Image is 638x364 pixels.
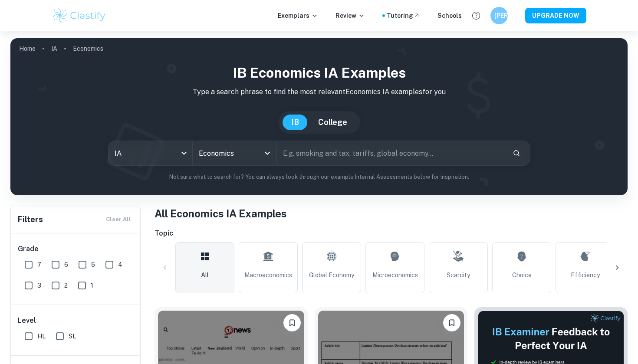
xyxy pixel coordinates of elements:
[571,270,600,280] span: Efficiency
[261,147,273,159] button: Open
[10,38,628,195] img: profile cover
[509,146,524,161] button: Search
[37,281,41,290] span: 3
[51,43,57,55] a: IA
[37,260,41,269] span: 7
[109,141,192,165] div: IA
[155,228,628,239] h6: Topic
[155,206,628,221] h1: All Economics IA Examples
[372,270,418,280] span: Microeconomics
[309,115,356,130] button: College
[525,8,586,23] button: UPGRADE NOW
[17,173,621,181] p: Not sure what to search for? You can always look through our example Internal Assessments below f...
[118,260,122,269] span: 4
[277,141,506,165] input: E.g. smoking and tax, tariffs, global economy...
[201,270,209,280] span: All
[18,213,43,226] h6: Filters
[37,331,46,341] span: HL
[437,11,462,20] a: Schools
[283,314,301,331] button: Bookmark
[469,8,483,23] button: Help and Feedback
[18,244,134,254] h6: Grade
[278,11,318,20] p: Exemplars
[490,7,508,24] button: [PERSON_NAME]
[91,260,95,269] span: 5
[335,11,365,20] p: Review
[283,115,308,130] button: IB
[69,331,76,341] span: SL
[17,87,621,97] p: Type a search phrase to find the most relevant Economics IA examples for you
[494,11,504,20] h6: [PERSON_NAME]
[447,270,470,280] span: Scarcity
[512,270,532,280] span: Choice
[443,314,460,331] button: Bookmark
[91,281,93,290] span: 1
[64,281,68,290] span: 2
[309,270,354,280] span: Global Economy
[17,62,621,83] h1: IB Economics IA examples
[18,315,134,326] h6: Level
[244,270,292,280] span: Macroeconomics
[73,44,103,53] p: Economics
[64,260,68,269] span: 6
[387,11,420,20] a: Tutoring
[52,7,107,24] img: Clastify logo
[19,43,36,55] a: Home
